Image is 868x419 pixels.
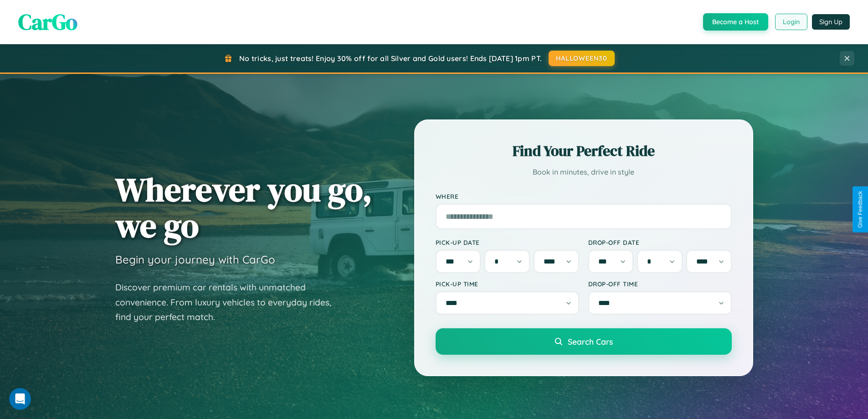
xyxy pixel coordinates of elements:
[857,191,863,228] div: Give Feedback
[588,280,732,288] label: Drop-off Time
[812,14,850,30] button: Sign Up
[436,280,579,288] label: Pick-up Time
[568,336,613,347] span: Search Cars
[775,14,807,30] button: Login
[9,388,31,410] iframe: Intercom live chat
[436,238,579,246] label: Pick-up Date
[115,280,343,325] p: Discover premium car rentals with unmatched convenience. From luxury vehicles to everyday rides, ...
[436,166,732,179] p: Book in minutes, drive in style
[588,238,732,246] label: Drop-off Date
[436,328,732,355] button: Search Cars
[115,253,275,266] h3: Begin your journey with CarGo
[436,192,732,200] label: Where
[115,171,372,243] h1: Wherever you go, we go
[549,51,615,66] button: HALLOWEEN30
[239,54,542,63] span: No tricks, just treats! Enjoy 30% off for all Silver and Gold users! Ends [DATE] 1pm PT.
[703,13,768,31] button: Become a Host
[436,141,732,161] h2: Find Your Perfect Ride
[18,7,77,37] span: CarGo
